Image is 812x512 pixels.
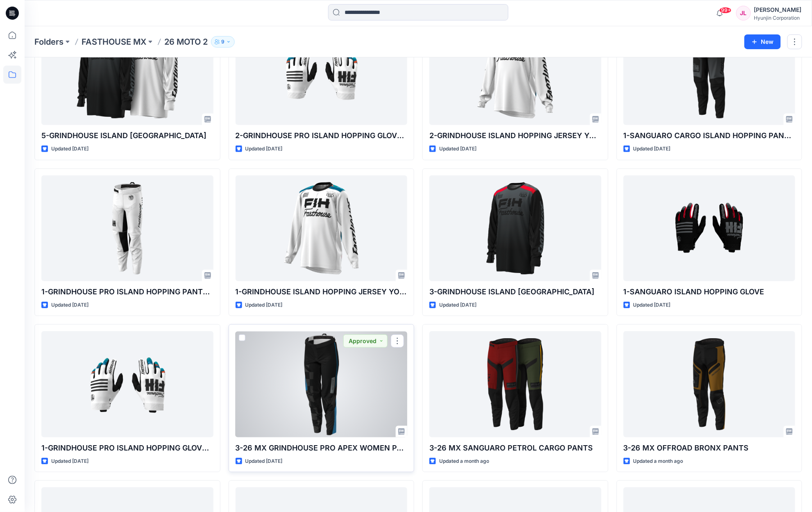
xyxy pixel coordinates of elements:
[429,175,601,281] a: 3-GRINDHOUSE ISLAND HOPPING JERSEY
[164,36,208,48] p: 26 MOTO 2
[41,130,213,141] p: 5-GRINDHOUSE ISLAND [GEOGRAPHIC_DATA]
[34,36,64,48] a: Folders
[624,286,796,298] p: 1-SANGUARO ISLAND HOPPING GLOVE
[236,175,408,281] a: 1-GRINDHOUSE ISLAND HOPPING JERSEY YOUTH
[736,6,751,20] div: JL
[633,457,683,466] p: Updated a month ago
[439,457,489,466] p: Updated a month ago
[236,130,408,141] p: 2-GRINDHOUSE PRO ISLAND HOPPING GLOVE YOUTH
[236,19,408,125] a: 2-GRINDHOUSE PRO ISLAND HOPPING GLOVE YOUTH
[41,442,213,454] p: 1-GRINDHOUSE PRO ISLAND HOPPING GLOVE YOUTH
[624,130,796,141] p: 1-SANGUARO CARGO ISLAND HOPPING PANTS - BLACK SUB
[245,301,283,309] p: Updated [DATE]
[41,19,213,125] a: 5-GRINDHOUSE ISLAND HOPPING JERSEY
[429,442,601,454] p: 3-26 MX SANGUARO PETROL CARGO PANTS
[624,331,796,437] a: 3-26 MX OFFROAD BRONX PANTS
[429,331,601,437] a: 3-26 MX SANGUARO PETROL CARGO PANTS
[236,442,408,454] p: 3-26 MX GRINDHOUSE PRO APEX WOMEN PANTS
[439,301,476,309] p: Updated [DATE]
[624,19,796,125] a: 1-SANGUARO CARGO ISLAND HOPPING PANTS - BLACK SUB
[624,442,796,454] p: 3-26 MX OFFROAD BRONX PANTS
[754,15,802,21] div: Hyunjin Corporation
[245,457,283,466] p: Updated [DATE]
[236,286,408,298] p: 1-GRINDHOUSE ISLAND HOPPING JERSEY YOUTH
[429,286,601,298] p: 3-GRINDHOUSE ISLAND [GEOGRAPHIC_DATA]
[719,7,732,14] span: 99+
[41,286,213,298] p: 1-GRINDHOUSE PRO ISLAND HOPPING PANTS YOUTH
[51,145,88,153] p: Updated [DATE]
[429,130,601,141] p: 2-GRINDHOUSE ISLAND HOPPING JERSEY YOUTH
[211,36,235,48] button: 9
[429,19,601,125] a: 2-GRINDHOUSE ISLAND HOPPING JERSEY YOUTH
[41,175,213,281] a: 1-GRINDHOUSE PRO ISLAND HOPPING PANTS YOUTH
[624,175,796,281] a: 1-SANGUARO ISLAND HOPPING GLOVE
[82,36,146,48] a: FASTHOUSE MX
[236,331,408,437] a: 3-26 MX GRINDHOUSE PRO APEX WOMEN PANTS
[744,34,781,49] button: New
[754,5,802,15] div: [PERSON_NAME]
[51,457,88,466] p: Updated [DATE]
[245,145,283,153] p: Updated [DATE]
[221,37,225,46] p: 9
[439,145,476,153] p: Updated [DATE]
[633,145,671,153] p: Updated [DATE]
[41,331,213,437] a: 1-GRINDHOUSE PRO ISLAND HOPPING GLOVE YOUTH
[633,301,671,309] p: Updated [DATE]
[51,301,88,309] p: Updated [DATE]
